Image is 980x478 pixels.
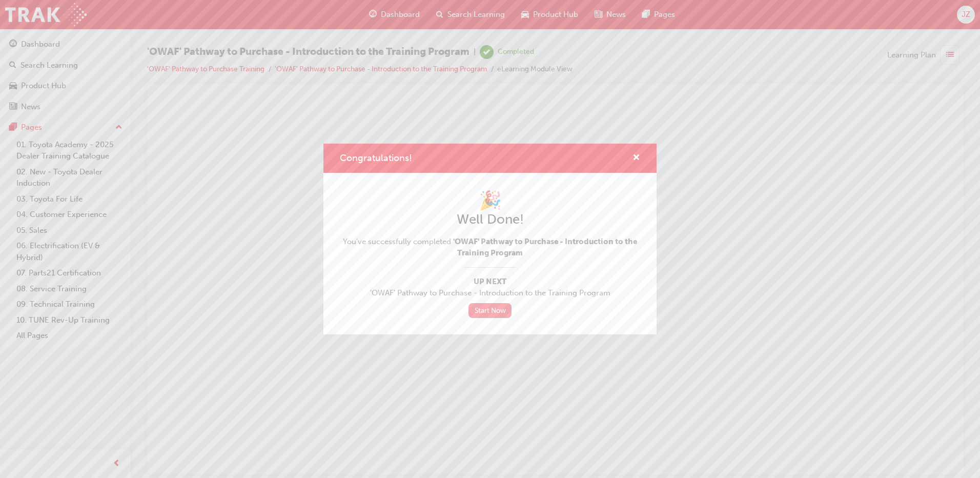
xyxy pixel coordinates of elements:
div: Congratulations! [323,144,657,334]
span: Congratulations! [340,152,412,164]
h2: Well Done! [340,211,640,228]
span: 'OWAF' Pathway to Purchase - Introduction to the Training Program [340,287,640,299]
span: 'OWAF' Pathway to Purchase - Introduction to the Training Program [453,237,637,258]
span: Up Next [340,276,640,288]
a: Start Now [468,303,512,318]
p: The content has ended. You may close this window. [4,8,796,54]
h1: 🎉 [340,189,640,212]
span: You've successfully completed [340,236,640,259]
span: cross-icon [632,154,640,163]
button: cross-icon [632,152,640,165]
